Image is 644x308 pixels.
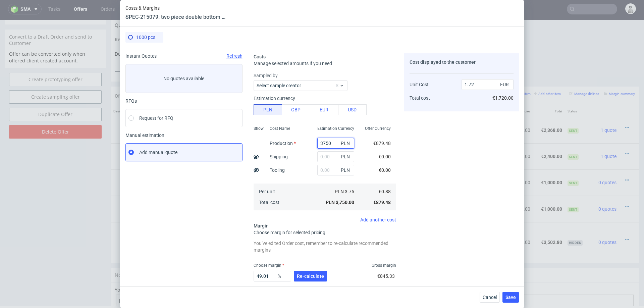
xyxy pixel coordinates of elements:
span: Costs [254,54,266,59]
td: €6.00 [442,123,469,150]
a: CASN-1 [204,115,218,120]
span: Offer [115,73,126,79]
div: Add another cost [254,217,396,222]
span: €1,720.00 [492,95,514,101]
span: Offer Currency [365,126,391,131]
span: SPEC- 215079 [292,154,317,159]
span: % [276,271,290,281]
span: SPEC- 213923 [231,101,255,107]
label: Sampled by [254,72,396,79]
div: • [GEOGRAPHIC_DATA] • White • Solid Cardboard [191,219,414,226]
span: Sent [568,187,579,193]
span: Scatola magnetica [191,100,230,107]
td: €2,368.00 [469,97,501,123]
span: hidden [568,220,583,226]
span: Source: [191,141,218,146]
label: Estimation currency [254,96,295,101]
button: GBP [282,104,310,115]
td: €1.00 [442,176,469,202]
th: Quant. [417,86,441,97]
a: Duplicate Offer [9,88,102,101]
button: PLN [254,104,282,115]
span: Source: [191,194,219,199]
td: €0.00 [501,202,533,243]
header: SPEC-215079: two piece double bottom + inlay/ offset + [PERSON_NAME] [125,13,226,21]
label: Tooling [270,167,285,173]
td: €0.00 [501,123,533,150]
strong: 766411 [165,134,181,139]
span: €0.00 [379,154,391,159]
span: Scatola magnetica [191,126,230,133]
span: Request for RFQ [139,115,173,121]
span: EUR [499,80,512,89]
span: Show [254,126,264,131]
button: Cancel [480,292,500,303]
span: 0 quotes [598,187,616,192]
span: 1 quote [601,108,616,113]
div: You’ve edited Order cost, remember to re-calculate recommended margins [254,239,396,255]
label: Select sample creator [257,83,301,88]
span: PLN 3.75 [335,189,354,194]
span: PLN [339,139,353,148]
span: €879.48 [373,141,391,146]
div: Boxesflow • Custom [191,100,414,121]
label: Choose margin [254,263,284,268]
span: Sent [568,161,579,166]
td: €0.00 [501,97,533,123]
span: Source: [191,115,218,120]
a: markdown [179,267,203,273]
button: EUR [310,104,338,115]
img: ico-item-custom-a8f9c3db6a5631ce2f509e228e8b95abde266dc4376634de7b166047de09ff05.png [117,181,151,198]
span: Estimation Currency [317,126,354,131]
span: 1 quote [601,134,616,139]
p: Offer can be converted only when offered client created account. [9,31,102,44]
span: Doppio fondo in due parti + inlay [191,179,258,186]
small: Manage dielines [569,72,599,76]
td: €2,400.00 [469,123,501,150]
span: €0.00 [379,167,391,173]
span: Gross margin [372,263,396,268]
small: Add other item [534,72,561,76]
span: Manual estimation [125,133,243,138]
strong: 766410 [165,108,181,113]
div: Eurographic • Custom [191,152,414,173]
td: €1.00 [442,150,469,176]
td: 12 x 30 [417,202,441,243]
span: Unit Cost [410,82,429,87]
span: PLN [339,165,353,175]
td: 400 [417,123,441,150]
td: 1000 [417,150,441,176]
label: Shipping [270,154,288,159]
strong: 766064 [165,220,181,225]
span: PLN [339,152,353,161]
input: 0.00 [317,165,354,175]
span: €0.88 [379,189,391,194]
td: €3,502.80 [533,202,565,243]
a: CAZW-2 [204,194,219,199]
span: SPEC- 213726 [350,220,374,226]
a: CASN-2 [204,141,218,146]
span: Total cost [259,200,279,205]
button: USD [338,104,367,115]
span: 0 quotes [598,220,616,225]
span: €845.33 [377,273,395,279]
td: 1000 [417,176,441,202]
td: €1,000.00 [469,150,501,176]
span: 0 quotes [598,160,616,165]
input: Delete Offer [9,105,102,119]
span: Manage selected amounts if you need [254,61,332,66]
span: Margin [254,223,269,228]
td: 400 [417,97,441,123]
span: PLN 3,750.00 [326,200,354,205]
div: RFQs [125,98,243,104]
img: no_design.png [117,205,151,239]
th: Status [565,86,591,97]
button: Re-calculate [294,271,327,281]
div: Instant Quotes [125,53,243,59]
img: ico-item-custom-a8f9c3db6a5631ce2f509e228e8b95abde266dc4376634de7b166047de09ff05.png [117,128,151,145]
td: €0.00 [501,150,533,176]
input: 0.00 [254,271,291,281]
small: Add PIM line item [415,72,446,76]
span: Sent [568,108,579,114]
input: Save [329,45,366,52]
